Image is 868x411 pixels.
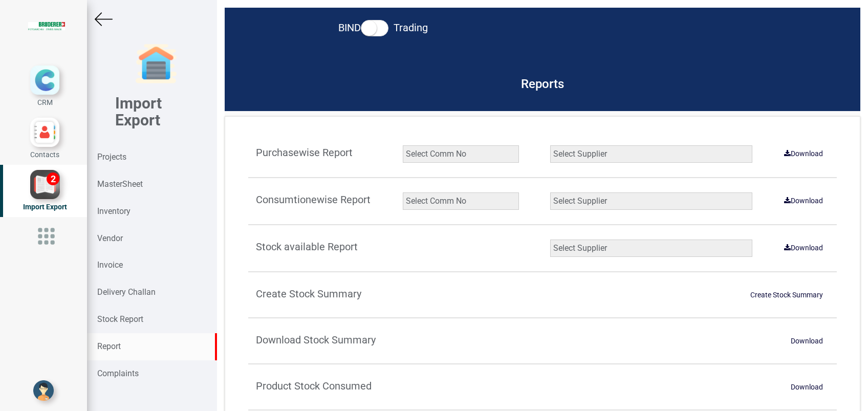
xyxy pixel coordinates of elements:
[47,172,59,185] div: 2
[136,44,177,84] img: garage-closed.png
[30,150,59,159] span: Contacts
[97,179,143,189] strong: MasterSheet
[256,380,372,392] strong: Product Stock Consumed
[449,77,636,91] h3: Reports
[115,94,162,129] b: Import Export
[338,21,361,34] strong: BIND
[778,192,829,209] button: Download
[97,314,143,324] strong: Stock Report
[97,341,121,351] strong: Report
[785,379,829,395] a: Download
[744,287,829,303] button: Create Stock Summary
[256,241,358,253] strong: Stock available Report
[97,152,126,162] strong: Projects
[256,146,353,159] strong: Purchasewise Report
[97,233,123,243] strong: Vendor
[256,334,376,346] strong: Download Stock Summary
[97,287,156,297] strong: Delivery Challan
[785,333,829,349] a: Download
[97,206,131,216] strong: Inventory
[394,21,428,34] strong: Trading
[97,260,123,270] strong: Invoice
[37,98,53,106] span: CRM
[778,240,829,256] button: Download
[256,193,371,206] strong: Consumtionewise Report
[23,203,67,211] span: Import Export
[97,369,139,378] strong: Complaints
[778,145,829,162] button: Download
[256,288,361,300] strong: Create Stock Summary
